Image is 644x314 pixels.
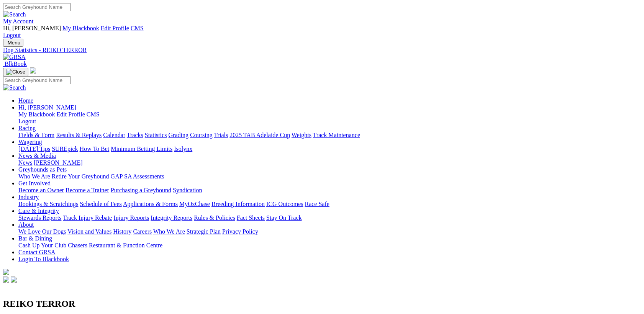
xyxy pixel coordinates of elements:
a: SUREpick [52,146,78,152]
a: About [18,221,34,228]
a: Get Involved [18,180,51,186]
a: Track Injury Rebate [63,214,112,221]
a: My Account [3,18,34,25]
a: Grading [169,132,188,138]
img: logo-grsa-white.png [3,269,9,275]
a: BlkBook [3,61,27,67]
a: History [113,228,131,235]
a: Bookings & Scratchings [18,201,78,207]
span: Menu [8,40,20,46]
a: Cash Up Your Club [18,242,66,249]
a: Industry [18,194,39,200]
button: Toggle navigation [3,68,28,76]
a: MyOzChase [179,201,210,207]
a: CMS [131,25,144,31]
a: Care & Integrity [18,208,59,214]
a: We Love Our Dogs [18,228,66,235]
a: Applications & Forms [123,201,178,207]
a: Strategic Plan [187,228,221,235]
a: Logout [3,32,21,38]
a: Isolynx [174,146,192,152]
a: Retire Your Greyhound [52,173,109,180]
span: Hi, [PERSON_NAME] [3,25,61,31]
div: Greyhounds as Pets [18,173,641,180]
a: CMS [87,111,100,118]
a: Greyhounds as Pets [18,166,67,173]
a: Contact GRSA [18,249,55,255]
a: Breeding Information [211,201,265,207]
input: Search [3,76,71,84]
div: News & Media [18,159,641,166]
div: Hi, [PERSON_NAME] [18,111,641,125]
a: Syndication [173,187,202,193]
a: Coursing [190,132,213,138]
a: Edit Profile [57,111,85,118]
a: ICG Outcomes [266,201,303,207]
a: Stay On Track [266,214,302,221]
img: twitter.svg [11,276,17,283]
a: Become an Owner [18,187,64,193]
div: Industry [18,201,641,208]
a: Statistics [145,132,167,138]
img: facebook.svg [3,276,9,283]
a: Edit Profile [101,25,129,31]
a: Race Safe [305,201,329,207]
div: Get Involved [18,187,641,194]
a: Who We Are [18,173,50,180]
img: GRSA [3,54,26,61]
img: Search [3,11,26,18]
a: Dog Statistics - REIKO TERROR [3,47,641,54]
a: Rules & Policies [194,214,235,221]
a: Chasers Restaurant & Function Centre [68,242,162,249]
div: My Account [3,25,641,39]
a: Weights [292,132,311,138]
a: Trials [214,132,228,138]
a: [DATE] Tips [18,146,50,152]
a: Vision and Values [67,228,111,235]
a: Tracks [127,132,143,138]
a: News & Media [18,152,56,159]
a: Schedule of Fees [80,201,121,207]
div: About [18,228,641,235]
a: Injury Reports [113,214,149,221]
a: GAP SA Assessments [111,173,164,180]
a: Calendar [103,132,125,138]
a: Minimum Betting Limits [111,146,172,152]
div: Wagering [18,146,641,152]
a: How To Bet [80,146,110,152]
a: Hi, [PERSON_NAME] [18,104,78,111]
img: Close [6,69,25,75]
a: Who We Are [153,228,185,235]
a: My Blackbook [18,111,55,118]
a: News [18,159,32,166]
div: Care & Integrity [18,214,641,221]
div: Bar & Dining [18,242,641,249]
a: Integrity Reports [151,214,192,221]
a: Become a Trainer [66,187,109,193]
a: Fact Sheets [237,214,265,221]
a: Wagering [18,139,42,145]
h2: REIKO TERROR [3,299,641,309]
div: Racing [18,132,641,139]
a: [PERSON_NAME] [34,159,82,166]
a: Login To Blackbook [18,256,69,262]
a: Bar & Dining [18,235,52,242]
a: Home [18,97,33,104]
a: Purchasing a Greyhound [111,187,171,193]
a: My Blackbook [62,25,99,31]
a: Results & Replays [56,132,102,138]
span: BlkBook [5,61,27,67]
span: Hi, [PERSON_NAME] [18,104,76,111]
img: logo-grsa-white.png [30,67,36,74]
a: 2025 TAB Adelaide Cup [229,132,290,138]
img: Search [3,84,26,91]
a: Careers [133,228,152,235]
a: Stewards Reports [18,214,61,221]
button: Toggle navigation [3,39,23,47]
a: Fields & Form [18,132,54,138]
a: Track Maintenance [313,132,360,138]
a: Privacy Policy [222,228,258,235]
a: Logout [18,118,36,124]
a: Racing [18,125,36,131]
